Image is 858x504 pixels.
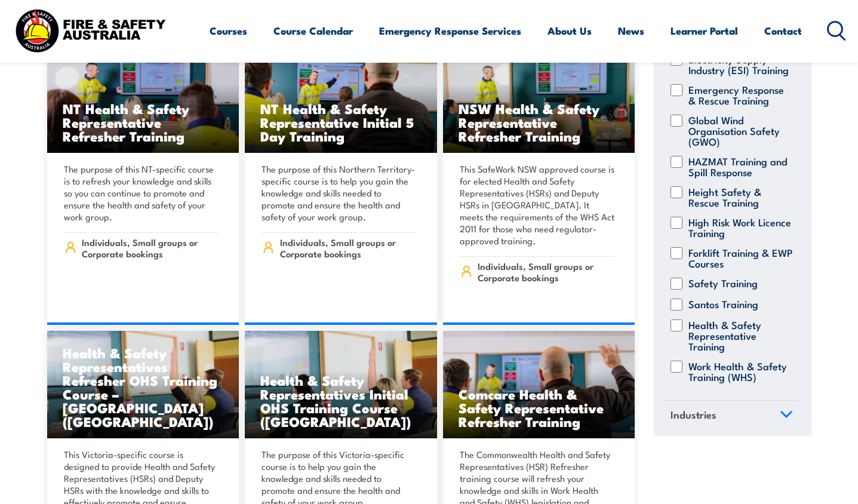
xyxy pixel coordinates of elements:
[64,163,219,223] p: The purpose of this NT-specific course is to refresh your knowledge and skills so you can continu...
[688,216,793,238] label: High Risk Work Licence Training
[671,15,738,47] a: Learner Portal
[262,163,417,223] p: The purpose of this Northern Territory-specific course is to help you gain the knowledge and skil...
[47,331,239,438] img: Health & Safety Representatives Initial OHS Training Course (VIC)
[82,236,219,259] span: Individuals, Small groups or Corporate bookings
[273,15,353,47] a: Course Calendar
[260,373,422,428] h3: Health & Safety Representatives Initial OHS Training Course ([GEOGRAPHIC_DATA])
[443,331,635,438] img: Comcare Health & Safety Representative Initial 5 Day TRAINING
[245,331,437,438] a: Health & Safety Representatives Initial OHS Training Course ([GEOGRAPHIC_DATA])
[688,114,793,146] label: Global Wind Organisation Safety (GWO)
[548,15,592,47] a: About Us
[379,15,521,47] a: Emergency Response Services
[47,45,239,153] img: NT Health & Safety Representative Refresher TRAINING
[459,387,620,428] h3: Comcare Health & Safety Representative Refresher Training
[688,155,793,177] label: HAZMAT Training and Spill Response
[245,331,437,438] img: Health & Safety Representatives Initial OHS Training Course (VIC)
[688,247,793,268] label: Forklift Training & EWP Courses
[47,331,239,438] a: Health & Safety Representatives Refresher OHS Training Course – [GEOGRAPHIC_DATA] ([GEOGRAPHIC_DA...
[688,186,793,207] label: Height Safety & Rescue Training
[688,319,793,351] label: Health & Safety Representative Training
[245,45,437,153] a: NT Health & Safety Representative Initial 5 Day Training
[688,277,758,289] label: Safety Training
[245,45,437,153] img: NT Health & Safety Representative Refresher TRAINING (1)
[618,15,644,47] a: News
[460,163,615,247] p: This SafeWork NSW approved course is for elected Health and Safety Representatives (HSRs) and Dep...
[63,346,224,428] h3: Health & Safety Representatives Refresher OHS Training Course – [GEOGRAPHIC_DATA] ([GEOGRAPHIC_DA...
[764,15,802,47] a: Contact
[478,260,614,283] span: Individuals, Small groups or Corporate bookings
[671,406,716,422] span: Industries
[688,84,793,105] label: Emergency Response & Rescue Training
[63,102,224,143] h3: NT Health & Safety Representative Refresher Training
[665,400,798,431] a: Industries
[443,45,635,153] img: NSW Health & Safety Representative Refresher Training
[47,45,239,153] a: NT Health & Safety Representative Refresher Training
[688,53,793,75] label: Electricity Supply Industry (ESI) Training
[210,15,247,47] a: Courses
[443,331,635,438] a: Comcare Health & Safety Representative Refresher Training
[688,298,758,310] label: Santos Training
[260,102,422,143] h3: NT Health & Safety Representative Initial 5 Day Training
[280,236,417,259] span: Individuals, Small groups or Corporate bookings
[688,360,793,382] label: Work Health & Safety Training (WHS)
[459,102,620,143] h3: NSW Health & Safety Representative Refresher Training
